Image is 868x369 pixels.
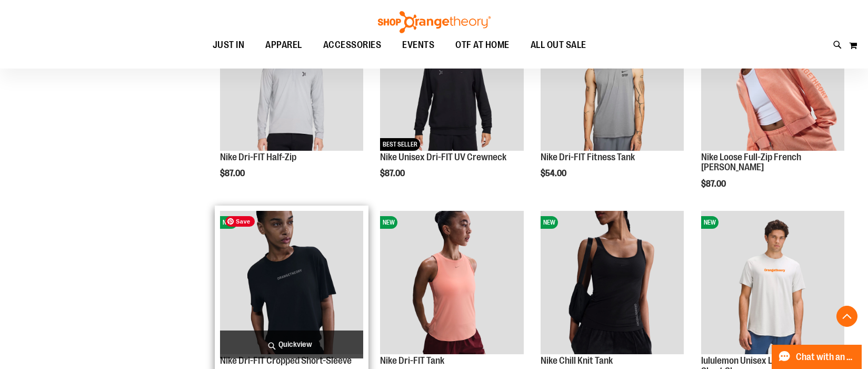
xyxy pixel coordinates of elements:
[541,211,684,356] a: Nike Chill Knit TankNEW
[220,169,246,178] span: $87.00
[541,7,684,150] img: Nike Dri-FIT Fitness Tank
[541,216,558,229] span: NEW
[701,211,844,354] img: lululemon Unisex License to Train Short Sleeve
[541,169,568,178] span: $54.00
[380,7,523,150] img: Nike Unisex Dri-FIT UV Crewneck
[215,2,368,205] div: product
[220,7,363,152] a: Nike Dri-FIT Half-ZipNEW
[380,216,397,229] span: NEW
[380,138,420,151] span: BEST SELLER
[836,306,857,327] button: Back To Top
[220,211,363,354] img: Nike Dri-FIT Cropped Short-Sleeve
[701,179,727,189] span: $87.00
[696,2,850,216] div: product
[265,33,302,57] span: APPAREL
[701,7,844,150] img: Nike Loose Full-Zip French Terry Hoodie
[541,7,684,152] a: Nike Dri-FIT Fitness TankNEW
[220,331,363,358] a: Quickview
[220,355,352,366] a: Nike Dri-FIT Cropped Short-Sleeve
[220,7,363,150] img: Nike Dri-FIT Half-Zip
[455,33,510,57] span: OTF AT HOME
[220,211,363,356] a: Nike Dri-FIT Cropped Short-SleeveNEW
[402,33,434,57] span: EVENTS
[380,355,444,366] a: Nike Dri-FIT Tank
[380,7,523,152] a: Nike Unisex Dri-FIT UV CrewneckNEWBEST SELLER
[796,352,855,362] span: Chat with an Expert
[380,169,406,178] span: $87.00
[701,152,801,173] a: Nike Loose Full-Zip French [PERSON_NAME]
[323,33,382,57] span: ACCESSORIES
[213,33,245,57] span: JUST IN
[531,33,586,57] span: ALL OUT SALE
[220,216,237,229] span: NEW
[375,2,528,205] div: product
[376,11,492,33] img: Shop Orangetheory
[541,355,613,366] a: Nike Chill Knit Tank
[225,216,255,227] span: Save
[220,152,296,162] a: Nike Dri-FIT Half-Zip
[380,152,506,162] a: Nike Unisex Dri-FIT UV Crewneck
[701,7,844,152] a: Nike Loose Full-Zip French Terry HoodieNEW
[380,211,523,354] img: Nike Dri-FIT Tank
[772,345,862,369] button: Chat with an Expert
[541,152,635,162] a: Nike Dri-FIT Fitness Tank
[380,211,523,356] a: Nike Dri-FIT TankNEW
[535,2,689,205] div: product
[701,211,844,356] a: lululemon Unisex License to Train Short SleeveNEW
[701,216,719,229] span: NEW
[541,211,684,354] img: Nike Chill Knit Tank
